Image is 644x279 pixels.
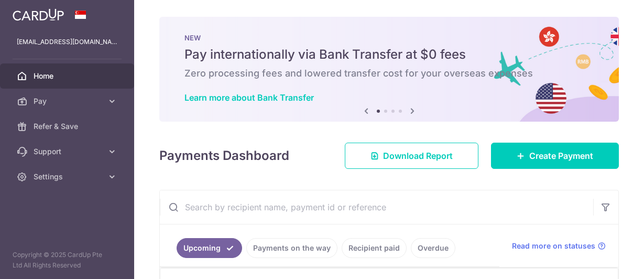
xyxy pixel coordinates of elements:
[177,238,242,258] a: Upcoming
[512,241,606,251] a: Read more on statuses
[13,8,64,21] img: CardUp
[159,17,619,122] img: Bank transfer banner
[17,37,117,47] p: [EMAIL_ADDRESS][DOMAIN_NAME]
[184,92,314,103] a: Learn more about Bank Transfer
[34,171,103,182] span: Settings
[184,67,594,80] h6: Zero processing fees and lowered transfer cost for your overseas expenses
[411,238,455,258] a: Overdue
[34,71,103,81] span: Home
[529,149,593,162] span: Create Payment
[34,146,103,157] span: Support
[184,46,594,63] h5: Pay internationally via Bank Transfer at $0 fees
[160,190,593,224] input: Search by recipient name, payment id or reference
[246,238,337,258] a: Payments on the way
[512,241,595,251] span: Read more on statuses
[159,146,289,165] h4: Payments Dashboard
[34,96,103,106] span: Pay
[342,238,407,258] a: Recipient paid
[383,149,453,162] span: Download Report
[34,121,103,132] span: Refer & Save
[491,143,619,169] a: Create Payment
[184,34,594,42] p: NEW
[345,143,478,169] a: Download Report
